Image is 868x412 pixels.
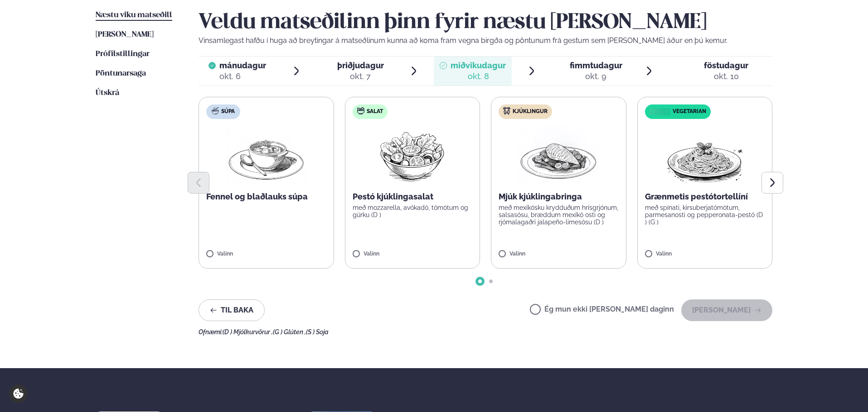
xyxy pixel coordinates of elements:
img: Salad.png [372,126,452,184]
span: miðvikudagur [451,61,506,70]
span: (D ) Mjólkurvörur , [223,328,273,336]
img: soup.svg [212,107,219,114]
span: mánudagur [219,61,266,70]
span: Salat [367,108,383,115]
span: Súpa [221,108,235,115]
a: [PERSON_NAME] [96,29,154,40]
p: með mexíkósku krydduðum hrísgrjónum, salsasósu, bræddum mexíkó osti og rjómalagaðri jalapeño-lime... [499,204,619,226]
a: Pöntunarsaga [96,68,146,79]
span: fimmtudagur [570,61,622,70]
button: Next slide [761,172,783,194]
span: Go to slide 1 [478,279,482,283]
span: Vegetarian [673,108,706,115]
span: Næstu viku matseðill [96,11,172,19]
p: Fennel og blaðlauks súpa [206,191,326,202]
h2: Veldu matseðilinn þinn fyrir næstu [PERSON_NAME] [199,10,772,35]
button: [PERSON_NAME] [681,299,772,321]
p: Pestó kjúklingasalat [353,191,473,202]
p: með mozzarella, avókadó, tómötum og gúrku (D ) [353,204,473,218]
div: okt. 6 [219,71,266,82]
span: Útskrá [96,89,119,97]
img: chicken.svg [503,107,510,114]
p: Mjúk kjúklingabringa [499,191,619,202]
div: okt. 7 [337,71,384,82]
span: Go to slide 2 [489,279,493,283]
div: okt. 8 [451,71,506,82]
img: Chicken-breast.png [519,126,598,184]
a: Næstu viku matseðill [96,10,172,21]
span: Kjúklingur [513,108,548,115]
img: Spagetti.png [665,126,745,184]
div: Ofnæmi: [199,328,772,336]
button: Previous slide [188,172,209,194]
span: (G ) Glúten , [273,328,306,336]
div: okt. 9 [570,71,622,82]
span: Pöntunarsaga [96,70,146,77]
a: Prófílstillingar [96,49,150,60]
p: með spínati, kirsuberjatómötum, parmesanosti og pepperonata-pestó (D ) (G ) [645,204,765,226]
p: Vinsamlegast hafðu í huga að breytingar á matseðlinum kunna að koma fram vegna birgða og pöntunum... [199,35,772,46]
span: þriðjudagur [337,61,384,70]
div: okt. 10 [704,71,748,82]
a: Útskrá [96,88,119,99]
a: Cookie settings [9,384,28,403]
span: Prófílstillingar [96,50,150,58]
p: Grænmetis pestótortellíní [645,191,765,202]
img: icon [647,108,672,116]
button: Til baka [199,299,265,321]
img: salad.svg [357,107,364,114]
span: föstudagur [704,61,748,70]
img: Soup.png [226,126,306,184]
span: (S ) Soja [306,328,329,336]
span: [PERSON_NAME] [96,31,154,38]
